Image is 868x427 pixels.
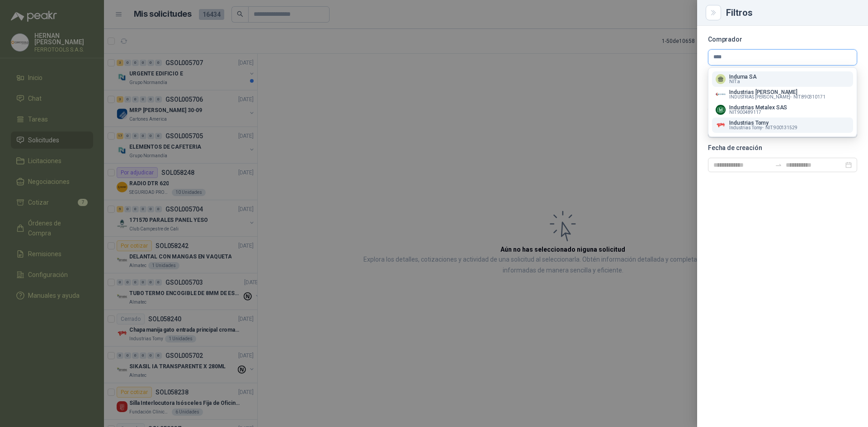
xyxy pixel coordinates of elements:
[729,95,792,99] span: INDUSTRIAS [PERSON_NAME] -
[712,71,853,87] button: Induma SANIT:a
[712,87,853,102] button: Company LogoIndustrias [PERSON_NAME]INDUSTRIAS [PERSON_NAME]-NIT:890310171
[708,7,719,18] button: Close
[729,89,826,95] p: Industrias [PERSON_NAME]
[716,120,726,130] img: Company Logo
[729,110,761,115] span: NIT : 900489117
[729,80,740,84] span: NIT : a
[716,89,726,99] img: Company Logo
[775,161,782,169] span: to
[729,120,797,126] p: Industrias Tomy
[729,105,787,110] p: Industrias Metalex SAS
[793,95,826,99] span: NIT : 890310171
[765,126,797,130] span: NIT : 900131529
[729,126,764,130] span: Industrias Tomy -
[708,37,857,42] p: Comprador
[708,145,857,150] p: Fecha de creación
[712,117,853,133] button: Company LogoIndustrias TomyIndustrias Tomy-NIT:900131529
[729,74,757,80] p: Induma SA
[712,102,853,117] button: Company LogoIndustrias Metalex SASNIT:900489117
[775,161,782,169] span: swap-right
[726,8,857,17] div: Filtros
[716,105,726,115] img: Company Logo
